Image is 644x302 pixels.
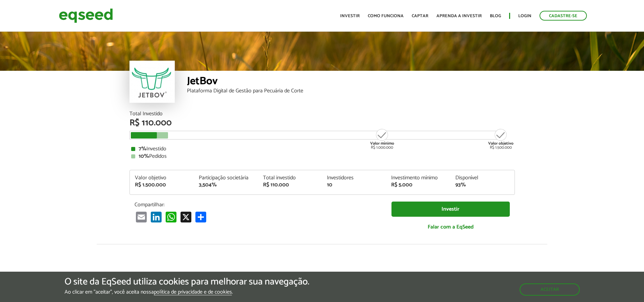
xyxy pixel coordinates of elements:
[455,182,509,188] div: 93%
[139,152,149,161] strong: 10%
[490,14,501,18] a: Blog
[391,202,510,217] a: Investir
[199,175,253,181] div: Participação societária
[131,146,513,152] div: Investido
[194,211,208,222] a: Compartilhar
[391,182,445,188] div: R$ 5.000
[65,277,309,287] h5: O site da EqSeed utiliza cookies para melhorar sua navegação.
[518,14,531,18] a: Login
[135,202,381,208] p: Compartilhar:
[520,283,580,296] button: Aceitar
[327,175,381,181] div: Investidores
[131,154,513,159] div: Pedidos
[340,14,360,18] a: Investir
[179,211,193,222] a: X
[129,119,515,127] div: R$ 110.000
[135,211,148,222] a: Email
[199,182,253,188] div: 3,504%
[154,290,232,295] a: política de privacidade e de cookies
[368,14,404,18] a: Como funciona
[263,182,317,188] div: R$ 110.000
[455,175,509,181] div: Disponível
[436,14,482,18] a: Aprenda a investir
[187,88,515,94] div: Plataforma Digital de Gestão para Pecuária de Corte
[327,182,381,188] div: 10
[135,182,189,188] div: R$ 1.500.000
[488,128,514,150] div: R$ 1.500.000
[540,11,587,21] a: Cadastre-se
[391,220,510,234] a: Falar com a EqSeed
[263,175,317,181] div: Total investido
[129,111,515,117] div: Total Investido
[187,76,515,88] div: JetBov
[59,7,113,25] img: EqSeed
[65,289,309,295] p: Ao clicar em "aceitar", você aceita nossa .
[149,211,163,222] a: LinkedIn
[488,140,514,147] strong: Valor objetivo
[369,128,395,150] div: R$ 1.000.000
[139,144,146,153] strong: 7%
[370,140,394,147] strong: Valor mínimo
[164,211,178,222] a: WhatsApp
[135,175,189,181] div: Valor objetivo
[391,175,445,181] div: Investimento mínimo
[412,14,428,18] a: Captar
